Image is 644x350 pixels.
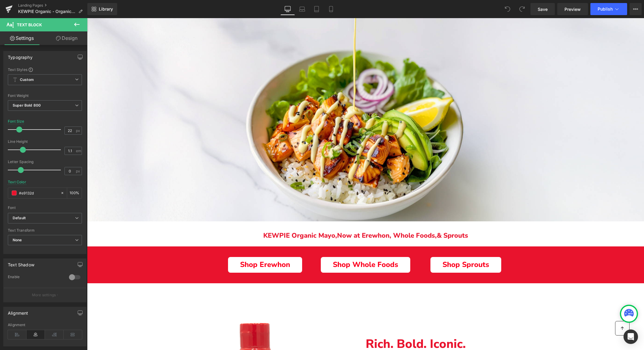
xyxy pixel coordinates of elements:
span: Preview [564,6,581,12]
span: KEWPIE Organic - Organic Japanese Mayonnaise - Umami Flavor [18,9,76,14]
div: Text Styles [8,67,82,72]
span: Library [99,6,113,12]
div: Font [8,206,82,210]
b: Custom [20,77,34,82]
a: Shop Erewhon [141,239,215,255]
a: Tablet [309,3,324,15]
p: More settings [32,292,56,298]
div: Text Transform [8,228,82,233]
div: Font Size [8,119,24,124]
b: None [13,238,22,242]
div: Typography [8,51,33,60]
span: & Sprouts [350,213,381,222]
span: ow at Erewhon, Whole Foods, [255,213,350,222]
div: Alignment [8,307,28,316]
div: Letter Spacing [8,160,82,164]
i: Default [13,216,26,221]
span: Publish [598,7,613,11]
div: Open Intercom Messenger [624,329,638,344]
span: N [250,213,255,222]
span: Save [538,6,548,12]
a: Laptop [295,3,309,15]
div: To enrich screen reader interactions, please activate Accessibility in Grammarly extension settings [279,319,557,339]
a: Shop Whole Foods [234,239,323,255]
div: Enable [8,275,63,281]
div: Line Height [8,140,82,144]
button: Redo [516,3,528,15]
button: Publish [590,3,627,15]
button: More settings [4,288,86,302]
div: Text Shadow [8,259,34,267]
a: Mobile [324,3,338,15]
a: Shop Sprouts [343,239,414,255]
a: New Library [87,3,117,15]
div: Alignment [8,323,82,327]
b: Super Bold 800 [13,103,41,108]
a: Landing Pages [18,3,87,8]
span: Shop Erewhon [153,242,203,251]
span: Shop Sprouts [355,242,402,251]
a: Design [45,31,89,45]
input: Color [19,190,58,196]
span: em [76,149,81,153]
span: px [76,129,81,133]
div: % [67,188,82,198]
div: Font Weight [8,94,82,98]
a: Preview [557,3,588,15]
p: Rich. Bold. Iconic. [279,319,557,332]
div: Text Color [8,180,26,184]
button: Undo [502,3,514,15]
span: Text Block [17,22,42,27]
a: Desktop [280,3,295,15]
span: Shop Whole Foods [246,242,311,251]
span: px [76,169,81,173]
button: More [630,3,642,15]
